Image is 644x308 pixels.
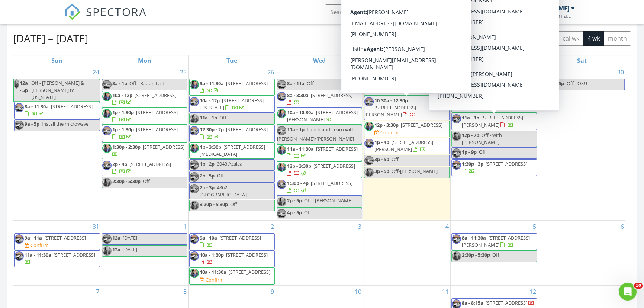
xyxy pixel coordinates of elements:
img: logo.jpg [190,160,199,170]
td: Go to September 5, 2025 [451,220,538,285]
span: 2p - 5p [287,197,302,204]
img: photo_sep_12_2024__10_39_02_am.jpg [190,80,199,89]
a: 1:30p - 3p [STREET_ADDRESS] [451,159,537,176]
a: 10a - 11:30a [STREET_ADDRESS] [200,269,270,275]
span: Off - with [PERSON_NAME] [462,132,502,145]
a: 10:30a - 12:30p [STREET_ADDRESS][PERSON_NAME] [364,96,450,120]
a: 12:30p - 2p [STREET_ADDRESS] [189,125,275,142]
span: 2p - 3p [200,184,215,191]
img: photo_sep_12_2024__10_39_02_am.jpg [364,80,374,89]
a: Go to September 11, 2025 [441,286,450,298]
button: Next [480,31,498,46]
a: 1p - 4p [STREET_ADDRESS][PERSON_NAME] [364,138,450,154]
span: 10a - 12p [112,92,132,99]
span: 2p - 5p [200,172,215,179]
img: photo_sep_12_2024__10_39_02_am.jpg [190,269,199,278]
img: logo.jpg [102,161,112,170]
span: [DATE] [123,234,137,241]
td: Go to August 25, 2025 [101,66,188,220]
span: [STREET_ADDRESS] [313,163,355,169]
a: Monday [136,55,153,66]
a: Go to August 26, 2025 [266,66,276,78]
span: 10a - 12p [462,97,482,104]
span: [STREET_ADDRESS] [226,251,268,258]
a: Go to September 8, 2025 [182,286,188,298]
a: 10:30a - 12:30p [STREET_ADDRESS][PERSON_NAME] [364,97,416,118]
span: 1p - 1:30p [112,109,134,116]
span: [STREET_ADDRESS] [401,122,442,128]
img: photo_sep_12_2024__10_39_02_am.jpg [277,197,286,206]
a: 9a - 11a [STREET_ADDRESS] [25,234,86,241]
span: Off [492,251,499,258]
a: 1:30p - 4p [STREET_ADDRESS] [277,179,362,195]
span: [STREET_ADDRESS] [226,126,268,133]
img: logo.jpg [277,80,286,89]
span: [STREET_ADDRESS] [143,144,184,150]
span: 10:30a - 12:30p [374,97,408,104]
span: Off - OSU [566,80,587,87]
td: Go to August 28, 2025 [363,66,451,220]
img: photo_sep_12_2024__10_39_02_am.jpg [102,178,112,187]
span: [STREET_ADDRESS] [486,160,527,167]
img: photo_sep_12_2024__10_39_02_am.jpg [277,163,286,172]
span: [STREET_ADDRESS][PERSON_NAME] [462,80,523,94]
span: [STREET_ADDRESS] [129,161,171,167]
a: Thursday [400,55,414,66]
a: 12:30p - 2p [STREET_ADDRESS] [200,126,268,140]
span: 3p - 5p [374,168,389,174]
a: SPECTORA [64,10,147,26]
a: 10a - 12p [STREET_ADDRESS] [102,91,187,108]
img: logo.jpg [452,234,461,244]
a: 10a - 12p [STREET_ADDRESS] [451,96,537,113]
img: photo_sep_12_2024__10_39_02_am.jpg [364,122,374,131]
span: 1p - 4p [374,139,389,145]
span: 12p - 7p [462,132,479,138]
a: Go to September 7, 2025 [94,286,101,298]
img: logo.jpg [452,114,461,123]
img: logo.jpg [452,160,461,170]
span: [STREET_ADDRESS] [226,80,268,87]
a: 10a - 12p [STREET_ADDRESS] [462,97,526,111]
span: 2:30p - 5:30p [462,251,490,258]
td: Go to August 24, 2025 [13,66,101,220]
div: DNS Home Inspection and Consulting [500,12,575,19]
button: 4 wk [583,31,604,46]
a: 10a - 10:30a [STREET_ADDRESS][PERSON_NAME] [287,109,358,123]
a: 12p - 3:30p [STREET_ADDRESS] [277,161,362,178]
img: logo.jpg [277,126,286,135]
span: [STREET_ADDRESS][PERSON_NAME] [374,139,433,153]
img: photo_sep_12_2024__10_39_02_am.jpg [14,79,19,89]
span: 8a - 11a [287,80,305,87]
span: 12:30p - 2p [200,126,224,133]
img: photo_sep_12_2024__10_39_02_am.jpg [102,92,112,101]
a: 11a - 11:30a [STREET_ADDRESS] [287,145,358,159]
a: 8a - 11:30a [STREET_ADDRESS] [25,103,93,117]
span: [STREET_ADDRESS] [316,145,358,152]
span: 10 [634,283,643,289]
div: Confirm [380,129,399,135]
img: photo_sep_12_2024__10_39_02_am.jpg [277,109,286,118]
img: photo_sep_12_2024__10_39_02_am.jpg [102,109,112,118]
span: [STREET_ADDRESS] [44,234,86,241]
td: Go to August 26, 2025 [188,66,276,220]
a: 11a - 11:30a [STREET_ADDRESS] [14,250,100,267]
h2: [DATE] – [DATE] [13,31,88,46]
span: Off [143,178,150,185]
span: 10a - 1:30p [200,251,224,258]
img: photo_sep_12_2024__10_39_02_am.jpg [102,144,112,153]
td: Go to September 3, 2025 [276,220,363,285]
span: 9a - 10a [200,234,217,241]
a: 8a - 10a [STREET_ADDRESS][PERSON_NAME] [462,80,523,94]
a: Go to September 12, 2025 [528,286,538,298]
span: [STREET_ADDRESS] [51,103,93,110]
span: 1:30p - 4p [287,180,309,186]
iframe: Intercom live chat [619,283,637,301]
span: 12a - 5p [19,79,30,102]
button: day [518,31,537,46]
a: 8a - 8:30a [STREET_ADDRESS] [287,92,352,106]
span: 9a - 11a [25,234,42,241]
a: 1:30p - 2:30p [STREET_ADDRESS] [102,142,187,159]
span: 3:30p - 5:30p [200,201,228,208]
span: 11a - 1p [200,114,217,121]
span: 11a - 1p [462,114,479,121]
